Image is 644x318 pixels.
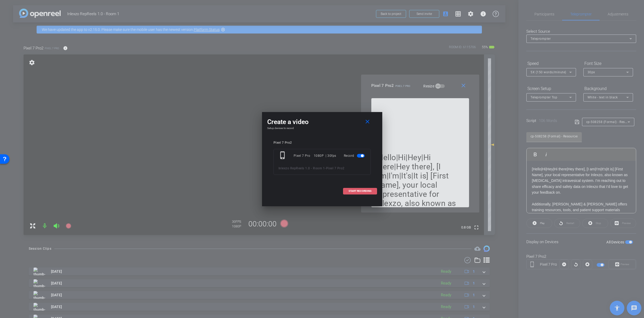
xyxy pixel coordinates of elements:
span: Inlexzo RepReels 1.0 - Room 1 [278,166,325,170]
div: Record [344,151,366,160]
div: Pixel 7 Pro [294,151,314,160]
span: - [325,166,326,170]
span: Pixel 7 Pro2 [326,166,345,170]
div: 1080P | 30fps [314,151,336,160]
button: START RECORDING [343,188,377,194]
div: Create a video [267,117,377,127]
mat-icon: close [364,119,371,125]
div: Pixel 7 Pro2 [273,141,371,145]
h4: Setup devices to record [267,127,377,130]
mat-icon: phone_iphone [278,151,288,160]
span: START RECORDING [349,190,372,192]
